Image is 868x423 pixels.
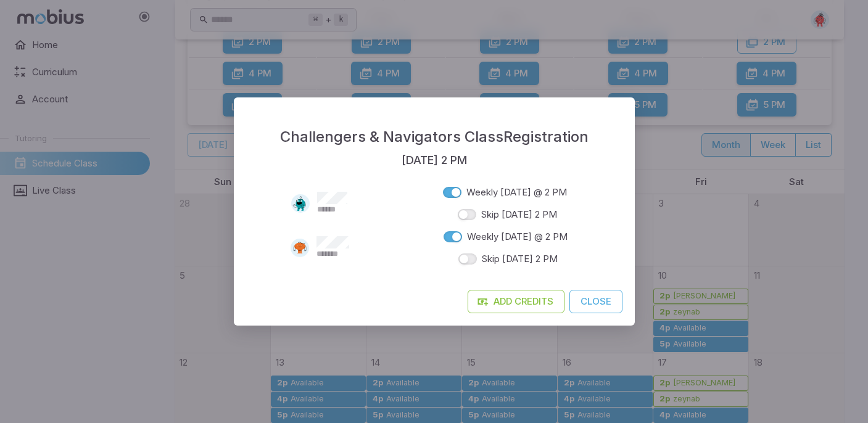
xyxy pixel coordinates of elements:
span: Weekly [DATE] @ 2 PM [467,230,568,244]
button: Close [569,290,622,313]
h2: Challengers & Navigators Class Registration [234,97,635,159]
img: oval.svg [291,239,309,257]
span: Skip [DATE] 2 PM [481,208,557,221]
a: Add Credits [468,290,564,313]
span: Skip [DATE] 2 PM [482,252,558,266]
h5: [DATE] 2 PM [402,152,467,169]
span: Weekly [DATE] @ 2 PM [466,186,567,199]
img: octagon.svg [291,194,310,213]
